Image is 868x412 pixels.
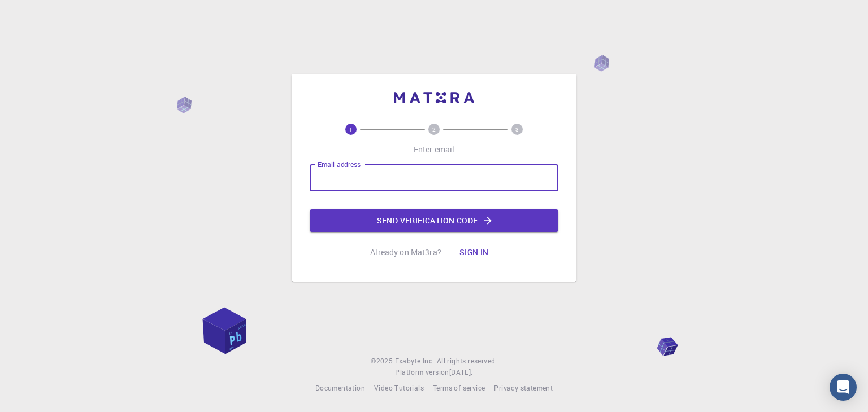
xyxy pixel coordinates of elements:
span: Terms of service [433,383,485,392]
text: 2 [432,125,436,133]
span: Privacy statement [494,383,553,392]
button: Send verification code [310,209,558,232]
span: All rights reserved. [437,356,497,367]
text: 3 [515,125,519,133]
text: 1 [349,125,353,133]
a: [DATE]. [449,367,473,378]
button: Sign in [450,241,498,264]
a: Privacy statement [494,383,553,394]
a: Video Tutorials [374,383,424,394]
a: Terms of service [433,383,485,394]
span: [DATE] . [449,367,473,376]
div: Open Intercom Messenger [830,374,857,401]
p: Enter email [414,144,455,155]
span: Platform version [395,367,449,378]
label: Email address [318,160,361,169]
span: Documentation [315,383,365,392]
a: Documentation [315,383,365,394]
a: Exabyte Inc. [395,356,435,367]
span: Video Tutorials [374,383,424,392]
span: © 2025 [371,356,394,367]
p: Already on Mat3ra? [370,247,441,258]
span: Exabyte Inc. [395,356,435,365]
